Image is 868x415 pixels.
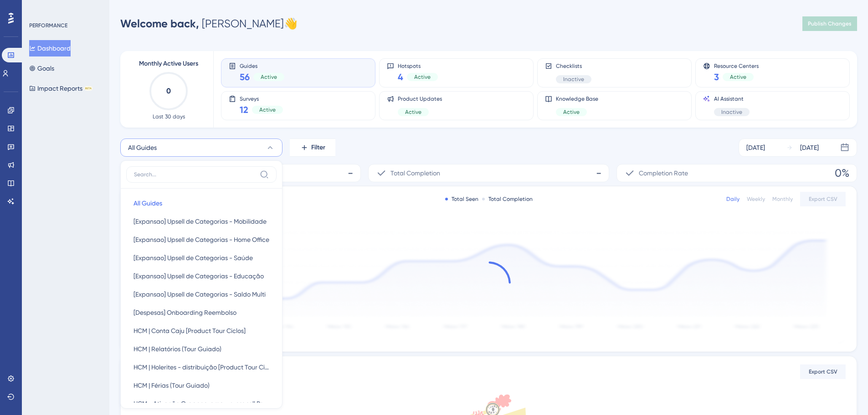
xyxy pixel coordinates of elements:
[128,142,157,153] span: All Guides
[259,106,276,113] span: Active
[398,62,438,69] span: Hotspots
[714,95,750,102] span: AI Assistant
[29,40,71,56] button: Dashboard
[348,166,353,180] span: -
[126,194,277,212] button: All Guides
[482,195,533,203] div: Total Completion
[120,16,298,31] div: [PERSON_NAME] 👋
[414,73,431,81] span: Active
[390,168,440,179] span: Total Completion
[126,285,277,303] button: [Expansao] Upsell de Categorias - Saldo Multi
[126,340,277,358] button: HCM | Relatórios (Tour Guiado)
[800,192,846,206] button: Export CSV
[721,108,742,116] span: Inactive
[29,22,67,29] div: PERFORMANCE
[126,267,277,285] button: [Expansao] Upsell de Categorias - Educação
[730,73,746,81] span: Active
[261,73,277,81] span: Active
[563,108,580,116] span: Active
[134,343,221,354] span: HCM | Relatórios (Tour Guiado)
[134,398,269,409] span: HCM - Ativação Organograma - cross sell Pedidos
[726,195,740,203] div: Daily
[134,307,236,318] span: [Despesas] Onboarding Reembolso
[311,142,325,153] span: Filter
[126,395,277,413] button: HCM - Ativação Organograma - cross sell Pedidos
[808,20,852,27] span: Publish Changes
[398,95,442,102] span: Product Updates
[714,62,759,69] span: Resource Centers
[809,368,837,375] span: Export CSV
[240,71,250,83] span: 56
[126,322,277,340] button: HCM | Conta Caju [Product Tour Ciclos]
[153,113,185,120] span: Last 30 days
[445,195,478,203] div: Total Seen
[800,142,819,153] div: [DATE]
[596,166,601,180] span: -
[835,166,849,180] span: 0%
[166,87,171,95] text: 0
[126,212,277,231] button: [Expansao] Upsell de Categorias - Mobilidade
[405,108,421,116] span: Active
[240,103,248,116] span: 12
[290,138,335,157] button: Filter
[134,362,269,373] span: HCM | Holerites - distribuição [Product Tour Ciclos]
[134,252,253,263] span: [Expansao] Upsell de Categorias - Saúde
[802,16,857,31] button: Publish Changes
[240,62,284,69] span: Guides
[126,358,277,376] button: HCM | Holerites - distribuição [Product Tour Ciclos]
[126,231,277,249] button: [Expansao] Upsell de Categorias - Home Office
[134,325,246,336] span: HCM | Conta Caju [Product Tour Ciclos]
[398,71,403,83] span: 4
[556,95,598,102] span: Knowledge Base
[120,17,199,30] span: Welcome back,
[120,138,282,157] button: All Guides
[134,216,267,227] span: [Expansao] Upsell de Categorias - Mobilidade
[29,60,54,77] button: Goals
[139,58,198,69] span: Monthly Active Users
[747,195,765,203] div: Weekly
[134,271,264,282] span: [Expansao] Upsell de Categorias - Educação
[746,142,765,153] div: [DATE]
[556,62,591,70] span: Checklists
[134,289,266,300] span: [Expansao] Upsell de Categorias - Saldo Multi
[134,171,256,178] input: Search...
[126,249,277,267] button: [Expansao] Upsell de Categorias - Saúde
[809,195,837,203] span: Export CSV
[714,71,719,83] span: 3
[134,380,210,391] span: HCM | Férias (Tour Guiado)
[126,376,277,395] button: HCM | Férias (Tour Guiado)
[126,303,277,322] button: [Despesas] Onboarding Reembolso
[84,86,92,91] div: BETA
[29,80,92,97] button: Impact ReportsBETA
[134,234,269,245] span: [Expansao] Upsell de Categorias - Home Office
[134,198,162,209] span: All Guides
[639,168,688,179] span: Completion Rate
[563,76,584,83] span: Inactive
[240,95,283,102] span: Surveys
[800,364,846,379] button: Export CSV
[772,195,793,203] div: Monthly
